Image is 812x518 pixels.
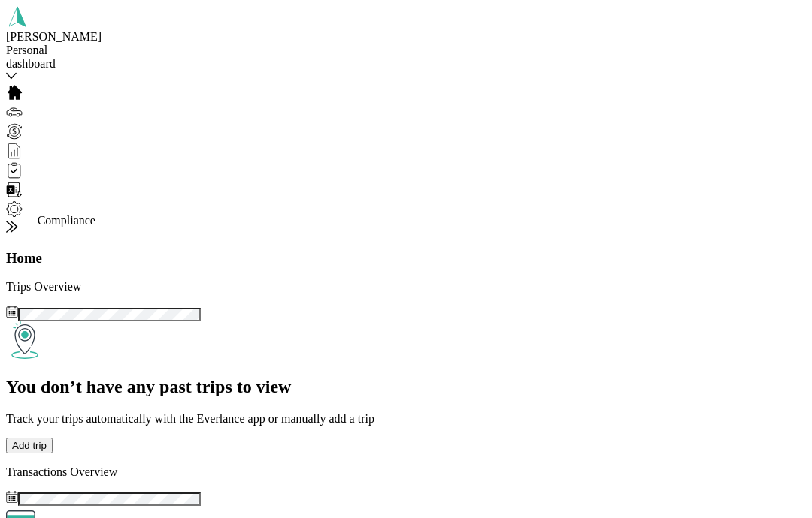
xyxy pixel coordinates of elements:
[6,465,806,479] p: Transactions Overview
[6,250,806,267] h1: Home
[6,377,806,397] h2: You don’t have any past trips to view
[728,434,812,518] iframe: Everlance-gr Chat Button Frame
[38,214,95,227] div: Compliance
[6,280,806,294] p: Trips Overview
[6,44,55,71] div: Personal dashboard
[6,30,55,44] div: [PERSON_NAME]
[6,412,806,426] p: Track your trips automatically with the Everlance app or manually add a trip
[6,438,53,453] button: Add trip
